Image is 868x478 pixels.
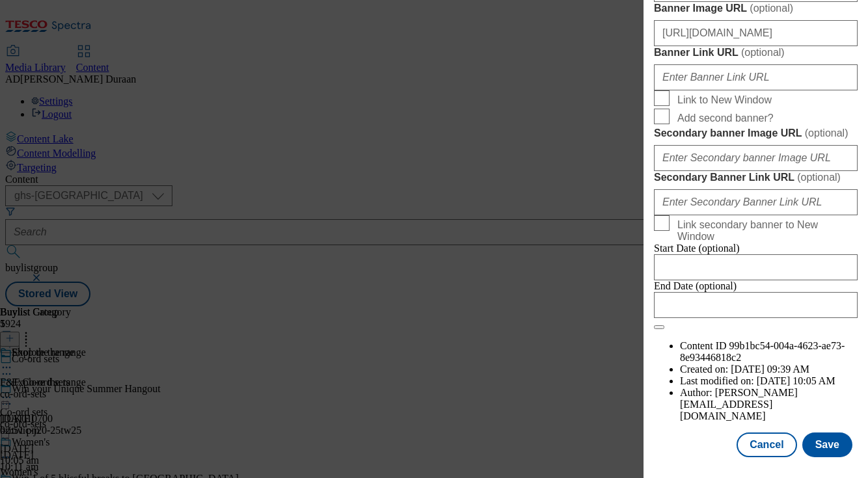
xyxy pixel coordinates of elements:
span: Link secondary banner to New Window [677,219,852,243]
li: Created on: [680,364,858,375]
span: ( optional ) [797,172,841,183]
span: [DATE] 10:05 AM [757,375,835,386]
input: Enter Banner Link URL [654,64,858,90]
li: Last modified on: [680,375,858,387]
button: Save [802,432,852,457]
input: Enter Secondary Banner Link URL [654,189,858,215]
span: Add second banner? [677,113,774,124]
input: Enter Date [654,292,858,318]
li: Author: [680,387,858,422]
input: Enter Banner Image URL [654,20,858,46]
span: ( optional ) [741,47,785,58]
label: Secondary Banner Link URL [654,171,858,184]
span: Link to New Window [677,94,772,106]
label: Secondary banner Image URL [654,127,858,140]
input: Enter Date [654,254,858,280]
input: Enter Secondary banner Image URL [654,145,858,171]
span: Start Date (optional) [654,243,740,254]
label: Banner Link URL [654,46,858,59]
span: ( optional ) [805,127,848,139]
label: Banner Image URL [654,2,858,15]
span: End Date (optional) [654,280,737,291]
span: [DATE] 09:39 AM [731,364,809,375]
button: Cancel [737,432,796,457]
span: ( optional ) [750,3,793,14]
li: Content ID [680,340,858,364]
span: [PERSON_NAME][EMAIL_ADDRESS][DOMAIN_NAME] [680,387,798,421]
span: 99b1bc54-004a-4623-ae73-8e93446818c2 [680,340,845,363]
